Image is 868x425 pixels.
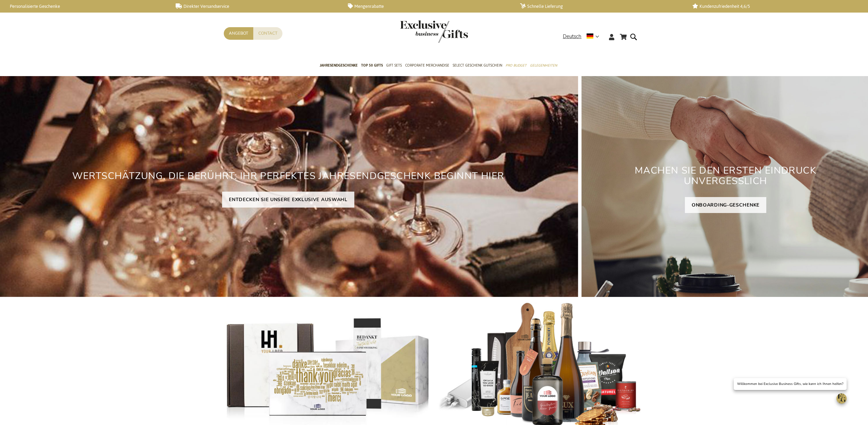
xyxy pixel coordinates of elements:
a: store logo [400,20,434,43]
a: Personalisierte Geschenke [3,3,165,9]
span: Jahresendgeschenke [320,62,358,69]
a: Pro Budget [506,57,527,74]
a: Corporate Merchandise [405,57,449,74]
span: Deutsch [563,33,581,40]
a: Direkter Versandservice [176,3,337,9]
a: Schnelle Lieferung [520,3,682,9]
span: Corporate Merchandise [405,62,449,69]
a: ENTDECKEN SIE UNSERE EXKLUSIVE AUSWAHL [222,192,354,208]
a: Gelegenheiten [530,57,557,74]
span: Gelegenheiten [530,62,557,69]
span: Pro Budget [506,62,527,69]
a: Jahresendgeschenke [320,57,358,74]
a: ONBOARDING-GESCHENKE [685,197,766,213]
a: Select Geschenk Gutschein [453,57,502,74]
a: Gift Sets [386,57,402,74]
span: Gift Sets [386,62,402,69]
a: Kundenzufriedenheit 4,6/5 [692,3,854,9]
span: Select Geschenk Gutschein [453,62,502,69]
a: Mengenrabatte [348,3,509,9]
a: Angebot [224,27,253,40]
img: Exclusive Business gifts logo [400,20,468,43]
a: TOP 50 Gifts [361,57,383,74]
span: TOP 50 Gifts [361,62,383,69]
a: Contact [253,27,282,40]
